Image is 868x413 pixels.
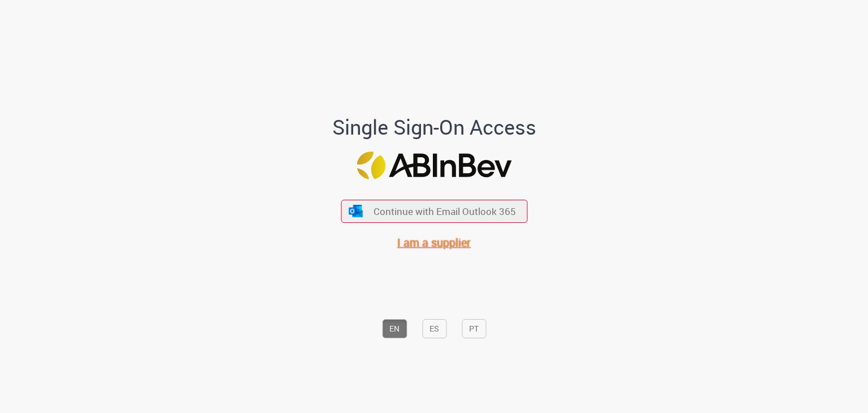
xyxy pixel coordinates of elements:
[462,319,486,338] button: PT
[374,205,516,218] span: Continue with Email Outlook 365
[277,116,591,139] h1: Single Sign-On Access
[348,205,364,217] img: ícone Azure/Microsoft 360
[382,319,407,338] button: EN
[397,235,471,250] a: I am a supplier
[341,200,527,223] button: ícone Azure/Microsoft 360 Continue with Email Outlook 365
[422,319,446,338] button: ES
[357,152,511,179] img: Logo ABInBev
